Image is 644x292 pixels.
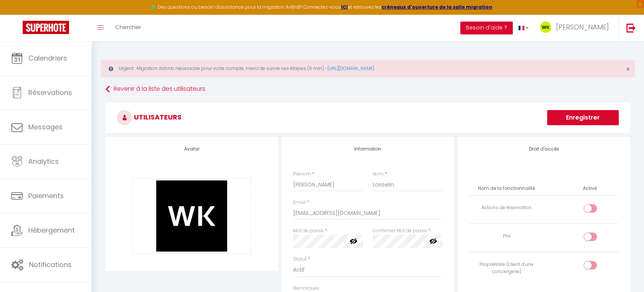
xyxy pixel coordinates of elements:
[28,88,72,97] span: Réservations
[101,60,635,77] div: Urgent : Migration Airbnb nécessaire pour votre compte, merci de suivre ces étapes (5 min) -
[106,82,630,96] a: Revenir à la liste des utilisateurs
[373,171,384,178] label: Nom
[580,182,600,195] th: Activé
[556,22,609,32] span: [PERSON_NAME]
[373,227,427,235] label: Confirmer Mot de passe
[117,146,267,152] h4: Avatar
[293,256,307,263] label: Statut
[327,65,374,71] a: [URL][DOMAIN_NAME]
[472,261,541,275] div: Propriétaire (client d'une conciergerie)
[6,3,29,26] button: Ouvrir le widget de chat LiveChat
[28,157,59,166] span: Analytics
[28,191,64,200] span: Paiements
[106,103,630,133] h3: Utilisateurs
[115,23,141,31] span: Chercher
[293,285,320,292] label: Remarques
[547,110,619,125] button: Enregistrer
[460,22,513,34] button: Besoin d'aide ?
[29,260,72,269] span: Notifications
[28,122,63,132] span: Messages
[626,64,630,74] span: ×
[534,15,618,41] a: ... [PERSON_NAME]
[23,21,69,34] img: Super Booking
[469,146,619,152] h4: Droit d'accès
[381,4,492,10] a: créneaux d'ouverture de la salle migration
[28,225,75,235] span: Hébergement
[28,53,67,63] span: Calendriers
[293,199,306,206] label: Email
[293,227,324,235] label: Mot de passe
[626,66,630,73] button: Close
[293,171,311,178] label: Prénom
[109,15,147,41] a: Chercher
[469,182,544,195] th: Nom de la fonctionnalité
[293,146,443,152] h4: Information
[472,233,541,240] div: Prix
[626,23,636,33] img: logout
[472,204,541,211] div: Actions de réservation
[341,4,348,10] a: ICI
[540,22,551,33] img: ...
